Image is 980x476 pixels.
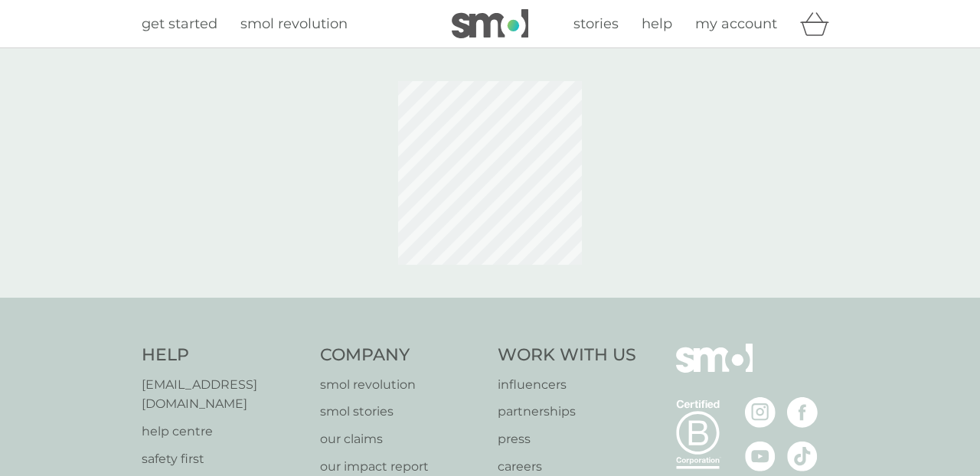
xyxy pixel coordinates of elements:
img: visit the smol Tiktok page [787,441,818,471]
a: my account [695,13,777,35]
a: smol revolution [320,375,483,395]
div: basket [800,8,838,39]
a: get started [142,13,217,35]
a: influencers [498,375,636,395]
a: smol stories [320,402,483,422]
a: [EMAIL_ADDRESS][DOMAIN_NAME] [142,375,305,414]
span: my account [695,15,777,32]
h4: Company [320,344,483,367]
a: safety first [142,449,305,469]
h4: Help [142,344,305,367]
a: our claims [320,429,483,449]
a: partnerships [498,402,636,422]
h4: Work With Us [498,344,636,367]
img: smol [452,9,528,38]
a: help centre [142,422,305,442]
img: visit the smol Instagram page [745,397,776,428]
span: help [642,15,672,32]
a: smol revolution [240,13,348,35]
span: stories [573,15,619,32]
a: stories [573,13,619,35]
img: smol [676,344,753,396]
span: smol revolution [240,15,348,32]
img: visit the smol Facebook page [787,397,818,428]
span: get started [142,15,217,32]
img: visit the smol Youtube page [745,441,776,471]
a: press [498,429,636,449]
a: help [642,13,672,35]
